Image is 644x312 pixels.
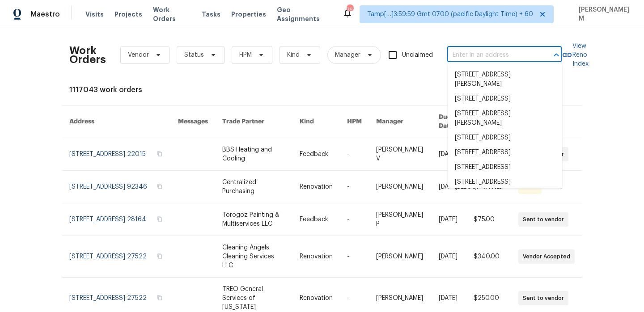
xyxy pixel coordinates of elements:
[239,51,252,59] span: HPM
[153,5,191,23] span: Work Orders
[287,51,300,59] span: Kind
[69,46,106,64] h2: Work Orders
[335,51,360,59] span: Manager
[202,11,220,17] span: Tasks
[340,138,369,171] td: -
[215,138,292,171] td: BBS Heating and Cooling
[340,171,369,203] td: -
[215,203,292,236] td: Torogoz Painting & Multiservices LLC
[448,175,562,199] li: [STREET_ADDRESS][PERSON_NAME]
[447,48,537,62] input: Enter in an address
[114,10,142,19] span: Projects
[575,5,631,23] span: [PERSON_NAME] M
[215,236,292,278] td: Cleaning Angels Cleaning Services LLC
[69,85,575,94] div: 1117043 work orders
[550,49,563,61] button: Close
[448,145,562,160] li: [STREET_ADDRESS]
[156,252,164,260] button: Copy Address
[369,171,432,203] td: [PERSON_NAME]
[402,51,433,60] span: Unclaimed
[292,236,340,278] td: Renovation
[369,203,432,236] td: [PERSON_NAME] P
[448,160,562,175] li: [STREET_ADDRESS]
[215,171,292,203] td: Centralized Purchasing
[292,105,340,138] th: Kind
[367,10,533,19] span: Tamp[…]3:59:59 Gmt 0700 (pacific Daylight Time) + 60
[340,105,369,138] th: HPM
[215,105,292,138] th: Trade Partner
[448,92,562,106] li: [STREET_ADDRESS]
[292,203,340,236] td: Feedback
[231,10,266,19] span: Properties
[340,203,369,236] td: -
[347,5,353,14] div: 767
[156,182,164,190] button: Copy Address
[340,236,369,278] td: -
[448,67,562,92] li: [STREET_ADDRESS][PERSON_NAME]
[156,294,164,302] button: Copy Address
[448,131,562,145] li: [STREET_ADDRESS]
[562,42,589,68] a: View Reno Index
[432,105,466,138] th: Due Date
[369,236,432,278] td: [PERSON_NAME]
[30,10,60,19] span: Maestro
[156,215,164,223] button: Copy Address
[62,105,171,138] th: Address
[292,138,340,171] td: Feedback
[184,51,204,59] span: Status
[369,105,432,138] th: Manager
[448,106,562,131] li: [STREET_ADDRESS][PERSON_NAME]
[171,105,215,138] th: Messages
[277,5,331,23] span: Geo Assignments
[292,171,340,203] td: Renovation
[85,10,104,19] span: Visits
[156,150,164,158] button: Copy Address
[128,51,149,59] span: Vendor
[369,138,432,171] td: [PERSON_NAME] V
